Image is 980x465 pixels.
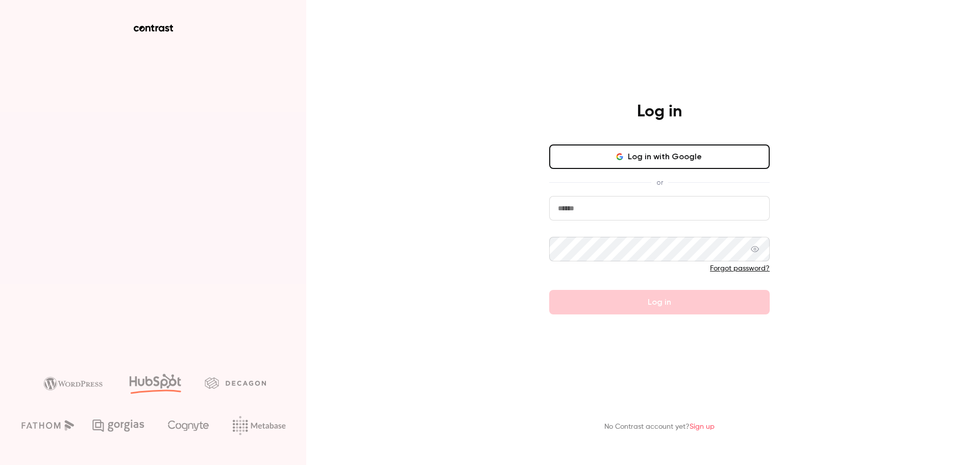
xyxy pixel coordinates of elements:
[549,144,770,169] button: Log in with Google
[710,265,770,272] a: Forgot password?
[690,423,715,430] a: Sign up
[604,422,715,432] p: No Contrast account yet?
[205,377,266,388] img: decagon
[637,102,682,122] h4: Log in
[651,177,668,188] span: or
